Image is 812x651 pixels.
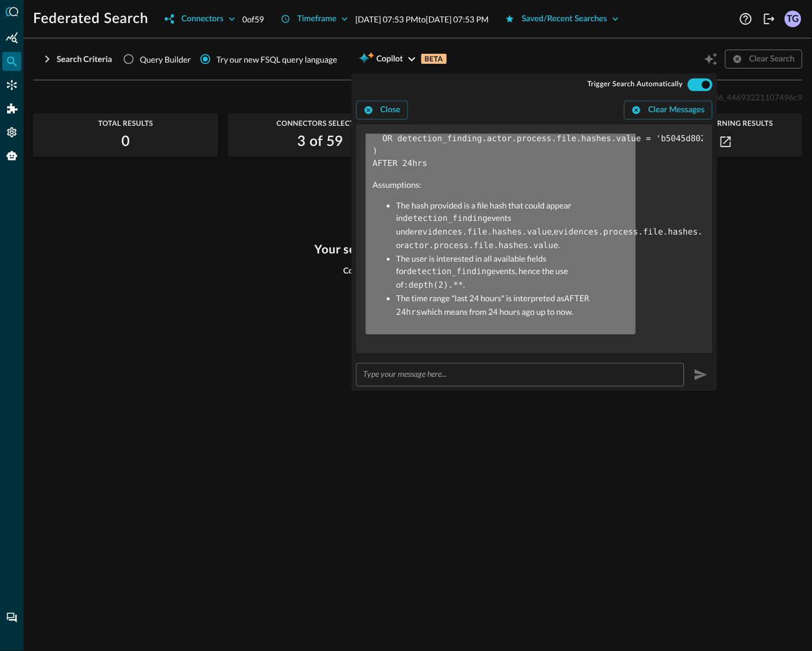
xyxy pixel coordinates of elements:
[228,119,413,128] span: Connectors Selected
[376,52,403,67] span: Copilot
[297,12,337,27] div: Timeframe
[33,119,218,128] span: Total Results
[397,292,629,320] li: The time range "last 24 hours" is interpreted as which means from 24 hours ago up to now.
[397,295,590,318] code: AFTER 24hrs
[397,200,629,253] li: The hash provided is a file hash that could appear in events under , , or .
[33,9,148,28] h1: Federated Search
[355,13,489,25] p: [DATE] 07:53 PM to [DATE] 07:53 PM
[404,242,558,251] code: actor.process.file.hashes.value
[158,9,242,28] button: Connectors
[522,12,607,27] div: Saved/Recent Searches
[364,364,685,386] input: Type your message here...
[554,228,728,237] code: evidences.process.file.hashes.value
[736,9,755,28] button: Help
[2,123,21,142] div: Settings
[373,179,629,191] p: Assumptions:
[785,11,801,27] div: TG
[3,99,22,118] div: Addons
[404,281,463,291] code: :depth(2).**
[2,76,21,95] div: Connectors
[2,608,21,627] div: Chat
[352,50,454,69] button: CopilotBETA
[403,214,487,224] code: detection_finding
[297,132,343,151] h2: 3 of 59
[421,54,447,64] p: BETA
[33,50,119,69] button: Search Criteria
[243,13,264,25] p: 0 of 59
[397,253,629,292] li: The user is interested in all available fields for events, hence the use of .
[2,28,21,47] div: Summary Insights
[315,242,521,256] h3: Your search criteria found no results.
[356,100,408,119] button: Close
[217,53,338,66] div: Try our new FSQL query language
[624,100,713,119] button: Clear Messages
[57,52,112,67] div: Search Criteria
[2,147,21,165] div: Query Agent
[2,52,21,71] div: Federated Search
[760,9,779,28] button: Logout
[181,12,223,27] div: Connectors
[122,132,130,151] h2: 0
[274,9,356,28] button: Timeframe
[498,9,626,28] button: Saved/Recent Searches
[140,53,191,66] span: Query Builder
[407,268,492,277] code: detection_finding
[418,228,552,237] code: evidences.file.hashes.value
[343,266,493,276] span: Consider broadening your search criteria.
[588,80,683,89] span: Trigger Search Automatically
